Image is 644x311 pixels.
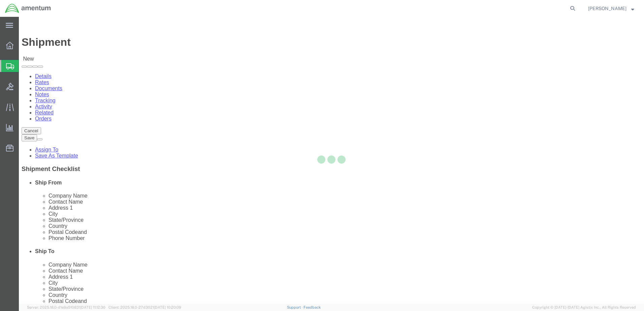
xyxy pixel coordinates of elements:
[154,305,181,309] span: [DATE] 10:20:09
[27,305,105,309] span: Server: 2025.18.0-d1e9a510831
[80,305,105,309] span: [DATE] 11:12:30
[588,4,635,12] button: [PERSON_NAME]
[108,305,181,309] span: Client: 2025.18.0-27d3021
[287,305,304,309] a: Support
[303,305,321,309] a: Feedback
[588,5,626,12] span: Gary Reed
[5,3,51,13] img: logo
[532,305,636,310] span: Copyright © [DATE]-[DATE] Agistix Inc., All Rights Reserved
